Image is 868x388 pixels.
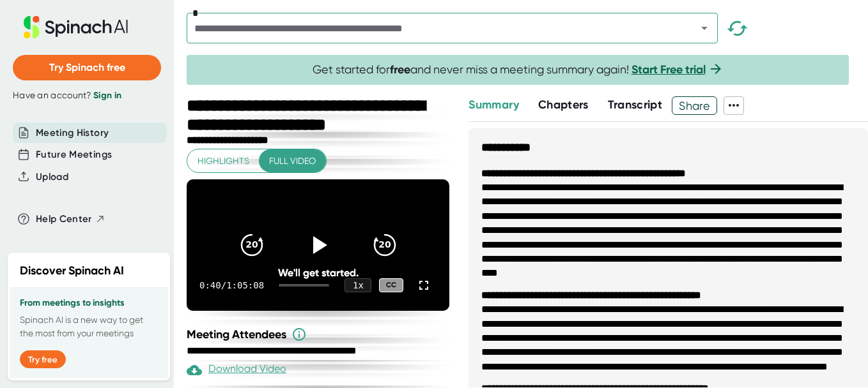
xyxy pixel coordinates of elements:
button: Open [695,19,713,37]
h3: From meetings to insights [20,298,158,308]
span: Help Center [36,212,92,227]
h2: Discover Spinach AI [20,262,124,280]
div: Paid feature [187,362,286,378]
p: Spinach AI is a new way to get the most from your meetings [20,313,158,340]
button: Future Meetings [36,147,112,162]
div: We'll get started. [213,267,423,279]
button: Highlights [187,149,260,173]
button: Try Spinach free [13,55,161,80]
button: Try free [20,350,66,368]
a: Sign in [93,90,121,101]
span: Get started for and never miss a meeting summary again! [313,63,724,77]
span: Summary [469,98,518,112]
span: Full video [269,153,316,169]
div: Meeting Attendees [187,327,453,342]
span: Transcript [608,98,663,112]
button: Summary [469,96,518,114]
div: CC [379,278,403,293]
span: Highlights [198,153,249,169]
span: Try Spinach free [49,61,125,73]
span: Chapters [538,98,589,112]
button: Full video [259,149,326,173]
iframe: Intercom live chat [825,345,855,375]
b: free [390,63,410,77]
div: Have an account? [13,90,161,101]
button: Transcript [608,96,663,114]
button: Upload [36,170,68,184]
button: Chapters [538,96,589,114]
div: 0:40 / 1:05:08 [199,280,264,290]
div: 1 x [345,278,371,292]
button: Help Center [36,212,105,227]
span: Share [672,94,717,117]
button: Share [672,96,717,115]
button: Meeting History [36,126,109,140]
a: Start Free trial [632,63,706,77]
